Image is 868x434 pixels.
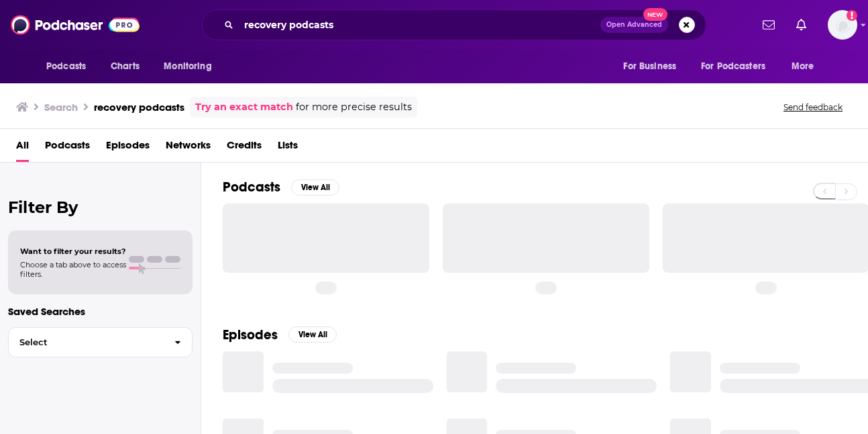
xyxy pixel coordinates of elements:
[288,327,337,343] button: View All
[223,327,278,343] h2: Episodes
[227,134,262,162] a: Credits
[614,54,693,79] button: open menu
[9,338,164,347] span: Select
[278,134,298,162] a: Lists
[16,134,29,162] a: All
[44,101,78,114] h3: Search
[223,327,337,343] a: EpisodesView All
[828,10,857,40] img: User Profile
[154,54,229,79] button: open menu
[782,54,831,79] button: open menu
[223,179,280,196] h2: Podcasts
[166,134,211,162] a: Networks
[8,327,193,357] button: Select
[643,8,667,21] span: New
[239,14,600,36] input: Search podcasts, credits, & more...
[111,57,140,76] span: Charts
[94,101,184,114] h3: recovery podcasts
[828,10,857,40] span: Logged in as heidi.egloff
[46,57,86,76] span: Podcasts
[828,10,857,40] button: Show profile menu
[106,134,150,162] a: Episodes
[291,179,339,196] button: View All
[791,13,812,36] a: Show notifications dropdown
[37,54,103,79] button: open menu
[623,57,676,76] span: For Business
[701,57,765,76] span: For Podcasters
[8,305,193,318] p: Saved Searches
[102,54,148,79] a: Charts
[11,12,140,38] img: Podchaser - Follow, Share and Rate Podcasts
[8,198,193,217] h2: Filter By
[847,10,857,21] svg: Add a profile image
[296,99,412,115] span: for more precise results
[606,21,662,28] span: Open Advanced
[195,99,293,115] a: Try an exact match
[20,260,126,279] span: Choose a tab above to access filters.
[20,247,126,256] span: Want to filter your results?
[692,54,785,79] button: open menu
[757,13,780,36] a: Show notifications dropdown
[600,17,668,33] button: Open AdvancedNew
[223,179,339,196] a: PodcastsView All
[202,9,706,40] div: Search podcasts, credits, & more...
[45,134,90,162] a: Podcasts
[164,57,211,76] span: Monitoring
[779,101,847,113] button: Send feedback
[792,57,814,76] span: More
